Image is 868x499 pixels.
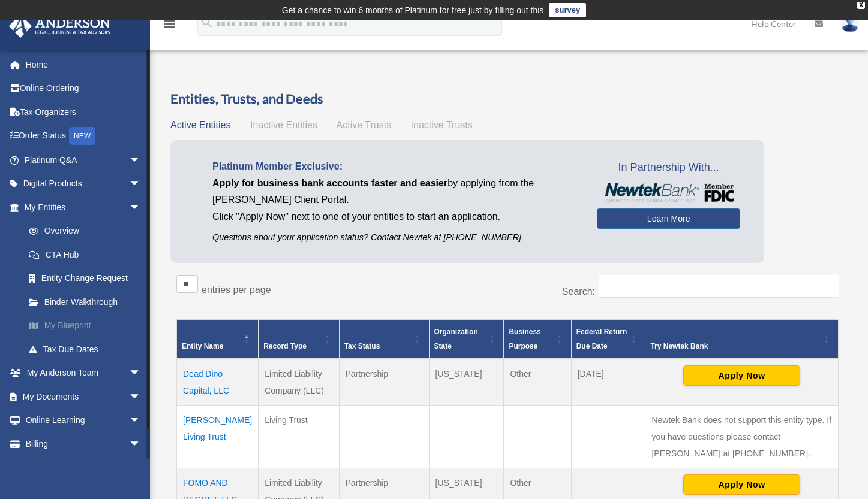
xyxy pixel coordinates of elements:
[17,290,159,314] a: Binder Walkthrough
[8,409,159,433] a: Online Learningarrow_drop_down
[857,2,865,9] div: close
[129,172,153,196] span: arrow_drop_down
[8,385,159,409] a: My Documentsarrow_drop_down
[8,77,159,101] a: Online Ordering
[8,195,159,219] a: My Entitiesarrow_drop_down
[8,100,159,124] a: Tax Organizers
[8,172,159,196] a: Digital Productsarrow_drop_down
[8,53,159,77] a: Home
[250,120,317,130] span: Inactive Entities
[129,148,153,173] span: arrow_drop_down
[571,319,645,359] th: Federal Return Due Date: Activate to sort
[69,127,95,145] div: NEW
[282,3,544,17] div: Get a chance to win 6 months of Platinum for free just by filling out this
[17,314,159,338] a: My Blueprint
[645,405,839,468] td: Newtek Bank does not support this entity type. If you have questions please contact [PERSON_NAME]...
[17,337,159,361] a: Tax Due Dates
[597,158,740,177] span: In Partnership With...
[8,432,159,456] a: Billingarrow_drop_down
[129,195,153,220] span: arrow_drop_down
[162,17,176,31] i: menu
[8,456,159,480] a: Events Calendar
[841,15,859,32] img: User Pic
[177,359,259,406] td: Dead Dino Capital, LLC
[8,361,159,385] a: My Anderson Teamarrow_drop_down
[344,342,380,350] span: Tax Status
[576,328,627,350] span: Federal Return Due Date
[212,230,579,245] p: Questions about your application status? Contact Newtek at [PHONE_NUMBER]
[17,243,159,267] a: CTA Hub
[162,21,176,31] a: menu
[509,328,540,350] span: Business Purpose
[645,319,839,359] th: Try Newtek Bank : Activate to sort
[259,359,339,406] td: Limited Liability Company (LLC)
[8,148,159,172] a: Platinum Q&Aarrow_drop_down
[339,319,429,359] th: Tax Status: Activate to sort
[504,319,571,359] th: Business Purpose: Activate to sort
[429,319,504,359] th: Organization State: Activate to sort
[339,359,429,406] td: Partnership
[549,3,586,17] a: survey
[212,208,579,225] p: Click "Apply Now" next to one of your entities to start an application.
[259,319,339,359] th: Record Type: Activate to sort
[17,219,153,243] a: Overview
[170,120,230,130] span: Active Entities
[200,16,214,29] i: search
[5,14,114,38] img: Anderson Advisors Platinum Portal
[337,120,392,130] span: Active Trusts
[129,432,153,456] span: arrow_drop_down
[683,474,800,495] button: Apply Now
[603,183,734,202] img: NewtekBankLogoSM.png
[683,365,800,386] button: Apply Now
[411,120,473,130] span: Inactive Trusts
[8,124,159,149] a: Order StatusNEW
[177,319,259,359] th: Entity Name: Activate to invert sorting
[129,385,153,409] span: arrow_drop_down
[182,342,223,350] span: Entity Name
[212,178,447,188] span: Apply for business bank accounts faster and easier
[212,175,579,208] p: by applying from the [PERSON_NAME] Client Portal.
[129,361,153,386] span: arrow_drop_down
[650,339,820,353] div: Try Newtek Bank
[212,158,579,175] p: Platinum Member Exclusive:
[434,328,478,350] span: Organization State
[571,359,645,406] td: [DATE]
[259,405,339,468] td: Living Trust
[429,359,504,406] td: [US_STATE]
[202,285,271,295] label: entries per page
[504,359,571,406] td: Other
[17,267,159,291] a: Entity Change Request
[562,286,595,297] label: Search:
[129,409,153,433] span: arrow_drop_down
[263,342,307,350] span: Record Type
[597,208,740,229] a: Learn More
[170,90,845,108] h3: Entities, Trusts, and Deeds
[177,405,259,468] td: [PERSON_NAME] Living Trust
